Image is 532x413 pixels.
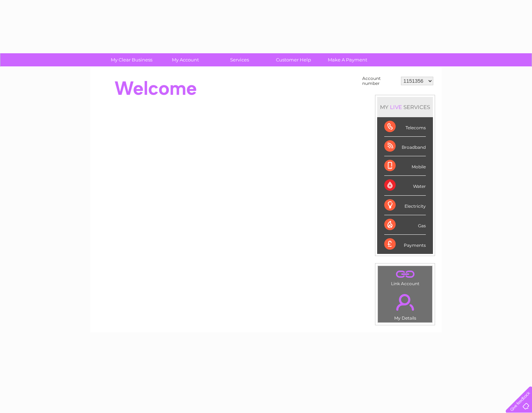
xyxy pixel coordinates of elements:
a: My Account [156,53,215,66]
td: My Details [378,288,433,323]
div: MY SERVICES [377,97,433,117]
div: Payments [384,235,426,254]
a: Customer Help [264,53,323,66]
a: Make A Payment [318,53,377,66]
div: Broadband [384,137,426,156]
div: LIVE [389,104,403,110]
a: Services [210,53,269,66]
td: Account number [360,74,399,88]
div: Water [384,176,426,195]
div: Gas [384,215,426,235]
a: . [380,268,430,280]
a: My Clear Business [102,53,161,66]
div: Telecoms [384,117,426,137]
div: Electricity [384,196,426,215]
div: Mobile [384,156,426,176]
a: . [380,290,430,315]
td: Link Account [378,266,433,288]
